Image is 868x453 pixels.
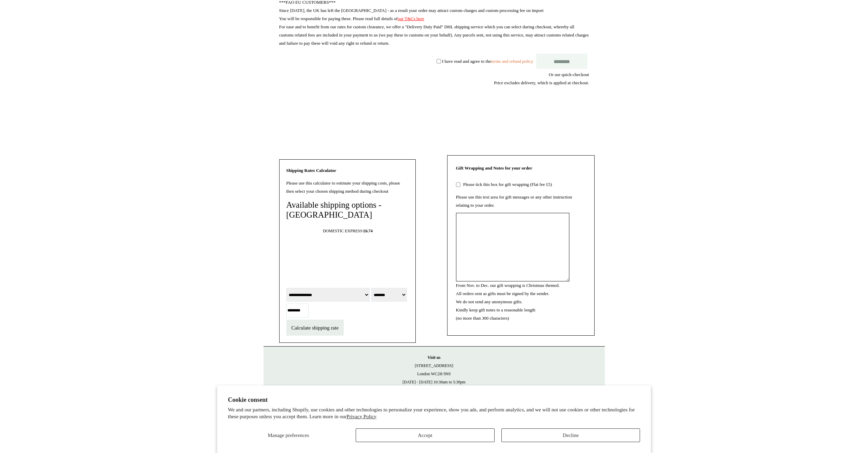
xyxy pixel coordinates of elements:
iframe: PayPal-paypal [538,112,589,130]
button: Manage preferences [228,428,349,442]
div: Or use quick-checkout [279,71,589,87]
a: terms and refund policy [491,58,533,63]
strong: Visit us [428,355,441,360]
a: Privacy Policy [346,414,376,419]
label: From Nov. to Dec. our gift wrapping is Christmas themed. All orders sent as gifts must be signed ... [456,283,560,321]
input: Postcode [286,304,309,318]
p: We and our partners, including Shopify, use cookies and other technologies to personalize your ex... [228,407,640,420]
button: Calculate shipping rate [286,320,344,336]
p: Please use this calculator to estimate your shipping costs, please then select your chosen shippi... [286,179,409,195]
strong: Shipping Rates Calculator [286,168,337,173]
label: I have read and agree to the [442,58,533,63]
span: Manage preferences [268,433,309,438]
button: Decline [501,428,640,442]
h2: Cookie consent [228,396,640,404]
h4: Available shipping options - [GEOGRAPHIC_DATA] [286,200,409,220]
p: [STREET_ADDRESS] London WC2H 9NS [DATE] - [DATE] 10:30am to 5:30pm [DATE] 10.30am to 6pm [DATE] 1... [270,353,598,411]
strong: Gift Wrapping and Notes for your order [456,165,532,171]
label: Please tick this box for gift wrapping (Flat fee £5) [461,182,552,187]
form: select location [286,287,409,336]
a: our T&Cs here [398,16,424,21]
button: Accept [356,428,495,442]
div: Price excludes delivery, which is applied at checkout. [279,79,589,87]
span: Calculate shipping rate [291,325,339,331]
label: Please use this text area for gift messages or any other instruction relating to your order. [456,194,572,208]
